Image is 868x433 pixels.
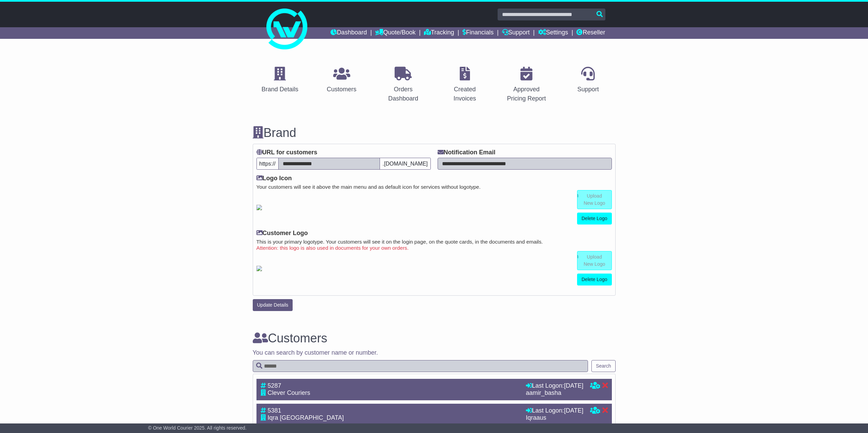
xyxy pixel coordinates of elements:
span: .[DOMAIN_NAME] [380,158,430,170]
a: Support [502,27,530,39]
button: Search [591,360,615,372]
a: Delete Logo [577,274,612,285]
h3: Customers [253,331,616,345]
span: 5287 [268,382,281,389]
span: © One World Courier 2025. All rights reserved. [148,425,247,431]
small: This is your primary logotype. Your customers will see it on the login page, on the quote cards, ... [256,239,612,245]
label: URL for customers [256,149,318,156]
a: Delete Logo [577,213,612,225]
a: Upload New Logo [577,251,612,270]
a: Upload New Logo [577,190,612,209]
label: Notification Email [438,149,496,156]
div: Created Invoices [442,85,488,103]
img: GetCustomerLogo [256,266,262,271]
a: Reseller [576,27,605,39]
small: Attention: this logo is also used in documents for your own orders. [256,245,612,251]
button: Update Details [253,299,293,311]
img: GetResellerIconLogo [256,205,262,210]
small: Your customers will see it above the main menu and as default icon for services without logotype. [256,184,612,190]
a: Tracking [424,27,454,39]
div: Brand Details [262,85,298,94]
p: You can search by customer name or number. [253,349,616,357]
a: Settings [538,27,568,39]
span: [DATE] [564,382,584,389]
span: 5381 [268,407,281,414]
div: aamir_basha [526,389,584,397]
a: Financials [462,27,494,39]
a: Support [573,64,603,96]
div: Customers [327,85,356,94]
span: Clever Couriers [268,389,310,396]
span: Iqra [GEOGRAPHIC_DATA] [268,414,344,421]
div: Support [577,85,599,94]
div: Last Logon: [526,382,584,390]
span: [DATE] [564,407,584,414]
a: Approved Pricing Report [499,64,554,106]
a: Orders Dashboard [376,64,431,106]
a: Created Invoices [438,64,492,106]
span: https:// [256,158,279,170]
h3: Brand [253,126,616,140]
div: Approved Pricing Report [503,85,549,103]
label: Customer Logo [256,230,308,237]
label: Logo Icon [256,175,292,182]
a: Dashboard [330,27,367,39]
a: Quote/Book [375,27,415,39]
div: Last Logon: [526,407,584,415]
div: Orders Dashboard [380,85,426,103]
div: Iqraaus [526,414,584,422]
